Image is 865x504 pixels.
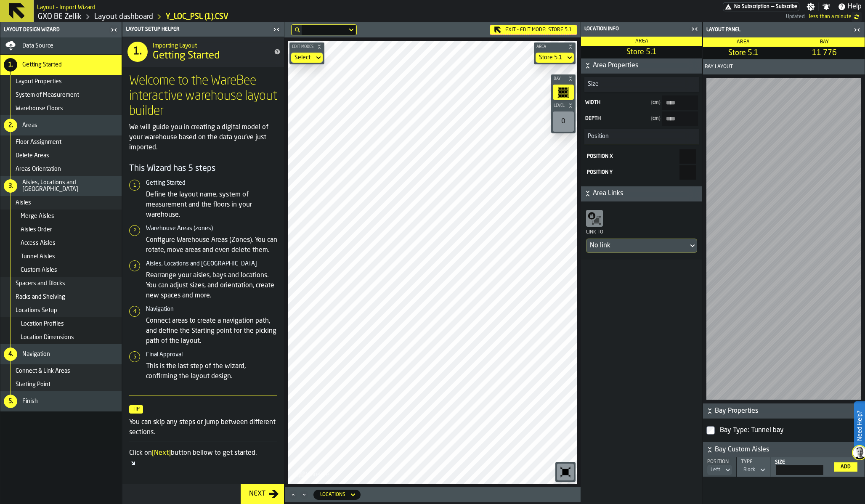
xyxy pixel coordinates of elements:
[241,484,284,504] button: button-Next
[855,402,864,449] label: Need Help?
[22,42,53,49] span: Data Source
[21,240,56,247] span: Access Aisles
[4,395,17,408] div: 5.
[22,351,50,358] span: Navigation
[0,317,122,331] li: menu Location Profiles
[4,119,17,132] div: 2.
[679,165,696,180] input: react-aria3909296505-:r23: react-aria3909296505-:r23:
[583,26,689,32] div: Location Info
[299,491,309,499] button: Minimize
[22,179,118,193] span: Aisles, Locations and [GEOGRAPHIC_DATA]
[122,37,284,67] div: title-Getting Started
[146,180,277,186] h6: Getting Started
[586,208,697,253] div: Link toDropdownMenuValue-
[775,460,785,465] span: Size
[536,53,574,63] div: DropdownMenuValue-Store 5.1
[16,92,79,98] span: System of Measurement
[271,24,282,34] label: button-toggle-Close me
[0,263,122,277] li: menu Custom Aisles
[295,27,300,32] div: hide filter
[122,22,284,37] header: Layout Setup Helper
[706,459,732,465] div: Position
[16,280,65,287] span: Spacers and Blocks
[0,115,122,135] li: menu Areas
[551,74,576,83] button: button-
[837,464,854,470] div: Add
[551,110,576,133] div: button-toolbar-undefined
[662,111,698,126] input: input-value-Depth input-value-Depth
[291,53,323,63] div: DropdownMenuValue-none
[0,277,122,290] li: menu Spacers and Blocks
[2,27,108,33] div: Layout Design Wizard
[819,3,834,11] label: button-toggle-Notifications
[4,347,17,361] div: 4.
[723,2,799,11] div: Menu Subscription
[129,405,143,414] span: Tip
[551,101,576,110] button: button-
[706,422,861,439] label: InputCheckbox-label-react-aria3909296505-:r27:
[289,42,324,51] button: button-
[21,334,74,341] span: Location Dimensions
[22,398,38,405] span: Finish
[16,78,62,85] span: Layout Properties
[587,154,613,159] span: Position X
[21,226,52,233] span: Aisles Order
[593,61,700,71] span: Area Properties
[703,442,865,457] button: button-
[553,111,574,132] div: 0
[809,14,852,20] span: 19/09/2025, 21:01:31
[851,25,863,35] label: button-toggle-Close me
[705,27,851,33] div: Layout panel
[0,55,122,75] li: menu Getting Started
[651,100,661,106] span: cm
[651,116,653,121] span: (
[581,186,702,202] button: button-
[16,294,65,300] span: Racks and Shelving
[129,163,277,175] h4: This Wizard has 5 steps
[16,368,70,374] span: Connect & Link Areas
[584,111,699,126] label: input-value-Depth
[586,165,697,180] label: react-aria3909296505-:r23:
[715,445,863,455] span: Bay Custom Aisles
[705,48,782,58] span: Store 5.1
[739,459,766,465] div: Type
[711,467,720,473] div: DropdownMenuValue-
[0,378,122,391] li: menu Starting Point
[129,74,277,119] h1: Welcome to the WareBee interactive warehouse layout builder
[16,166,61,172] span: Areas Orientation
[4,58,17,72] div: 1.
[659,116,661,121] span: )
[535,45,566,49] span: Area
[718,424,860,437] div: InputCheckbox-react-aria3909296505-:r27:
[820,40,829,45] span: Bay
[153,41,264,49] h2: Sub Title
[166,12,228,21] a: link-to-/wh/i/5fa160b1-7992-442a-9057-4226e3d2ae6d/import/layout/d28f43dd-f73d-4a75-89e1-59ae3d5c...
[0,75,122,88] li: menu Layout Properties
[723,2,799,11] a: link-to-/wh/i/5fa160b1-7992-442a-9057-4226e3d2ae6d/pricing/
[651,116,661,122] span: cm
[146,235,277,255] p: Configure Warehouse Areas (Zones). You can rotate, move areas and even delete them.
[146,225,277,232] h6: Warehouse Areas (zones)
[786,48,863,58] span: 11 776
[16,307,57,314] span: Locations Setup
[22,61,62,68] span: Getting Started
[651,100,653,105] span: (
[289,465,337,482] a: logo-header
[16,139,61,146] span: Floor Assignment
[555,462,576,482] div: button-toolbar-undefined
[146,306,277,313] h6: Navigation
[246,489,269,499] div: Next
[288,491,298,499] button: Maximize
[585,116,647,122] span: Depth
[852,12,862,22] label: button-toggle-undefined
[771,4,774,10] span: —
[776,4,797,10] span: Subscribe
[146,361,277,382] p: This is the last step of the wizard, confirming the layout design.
[552,103,566,108] span: Level
[586,228,697,239] div: Link to
[703,403,865,419] button: button-
[662,95,698,110] input: input-value-Width input-value-Width
[37,3,96,11] h2: Sub Title
[22,122,37,129] span: Areas
[0,223,122,236] li: menu Aisles Order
